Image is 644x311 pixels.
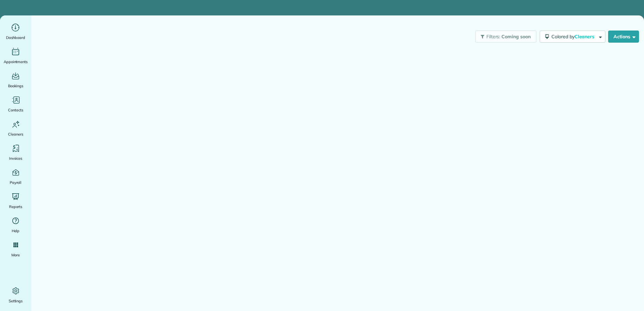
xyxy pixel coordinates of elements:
span: Invoices [9,155,22,162]
a: Bookings [3,70,29,89]
a: Payroll [3,167,29,186]
a: Reports [3,191,29,210]
span: Cleaners [8,131,23,138]
span: Cleaners [575,34,596,40]
button: Colored byCleaners [540,31,605,43]
a: Dashboard [3,22,29,41]
span: Filters: [486,34,500,40]
a: Settings [3,286,29,304]
span: More [11,252,20,258]
a: Invoices [3,143,29,162]
span: Contacts [8,107,23,113]
span: Bookings [8,83,23,89]
span: Payroll [10,179,22,186]
a: Appointments [3,46,29,65]
a: Help [3,215,29,234]
span: Coming soon [501,34,531,40]
span: Appointments [4,58,28,65]
span: Settings [9,298,23,304]
a: Cleaners [3,119,29,138]
span: Help [12,227,20,234]
span: Reports [9,203,22,210]
span: Dashboard [6,34,25,41]
button: Actions [608,31,639,43]
a: Contacts [3,95,29,113]
span: Colored by [551,34,597,40]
